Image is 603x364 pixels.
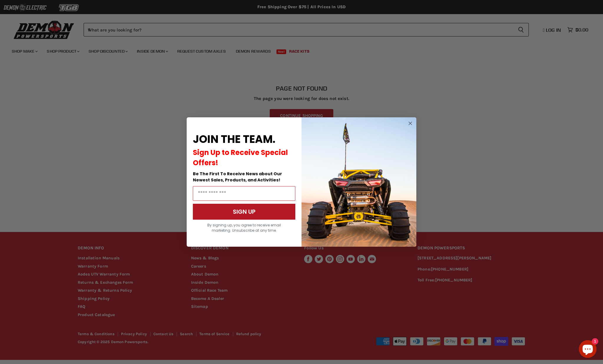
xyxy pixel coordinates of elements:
[193,132,275,147] span: JOIN THE TEAM.
[193,171,282,183] span: Be The First To Receive News about Our Newest Sales, Products, and Activities!
[193,148,288,168] span: Sign Up to Receive Special Offers!
[407,120,414,127] button: Close dialog
[577,340,598,359] inbox-online-store-chat: Shopify online store chat
[301,117,416,247] img: a9095488-b6e7-41ba-879d-588abfab540b.jpeg
[193,186,295,201] input: Email Address
[207,223,281,233] span: By signing up, you agree to receive email marketing. Unsubscribe at any time.
[193,204,295,220] button: SIGN UP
